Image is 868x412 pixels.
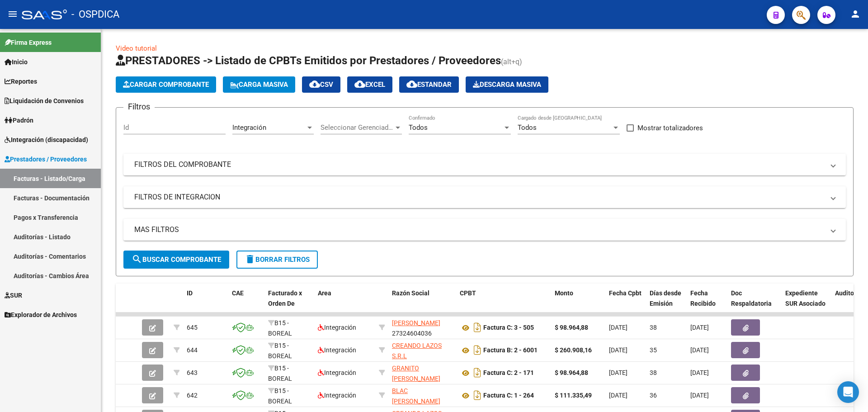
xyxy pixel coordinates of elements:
[347,76,392,93] button: EXCEL
[302,76,340,93] button: CSV
[473,81,541,89] span: Descarga Masiva
[134,160,824,170] mat-panel-title: FILTROS DEL COMPROBANTE
[309,81,333,89] span: CSV
[392,342,442,360] span: CREANDO LAZOS S.R.L
[268,387,292,405] span: B15 - BOREAL
[123,100,155,113] h3: Filtros
[388,284,456,323] datatable-header-cell: Razón Social
[837,381,859,403] div: Open Intercom Messenger
[123,219,846,241] mat-expansion-panel-header: MAS FILTROS
[650,289,681,307] span: Días desde Emisión
[187,324,198,331] span: 645
[466,76,548,93] button: Descarga Masiva
[268,342,292,360] span: B15 - BOREAL
[5,76,37,86] span: Reportes
[850,9,861,19] mat-icon: person
[5,57,28,67] span: Inicio
[5,310,77,320] span: Explorador de Archivos
[555,392,592,399] strong: $ 111.335,49
[228,284,264,323] datatable-header-cell: CAE
[116,44,157,52] a: Video tutorial
[232,289,244,297] span: CAE
[392,341,453,360] div: 30715848550
[518,123,537,132] span: Todos
[690,324,709,331] span: [DATE]
[5,115,33,125] span: Padrón
[123,251,229,269] button: Buscar Comprobante
[466,76,548,93] app-download-masive: Descarga masiva de comprobantes (adjuntos)
[483,392,534,399] strong: Factura C: 1 - 264
[690,289,716,307] span: Fecha Recibido
[116,54,501,67] span: PRESTADORES -> Listado de CPBTs Emitidos por Prestadores / Proveedores
[555,324,588,331] strong: $ 98.964,88
[268,319,292,337] span: B15 - BOREAL
[650,369,657,376] span: 38
[483,347,538,354] strong: Factura B: 2 - 6001
[392,289,429,297] span: Razón Social
[318,369,356,376] span: Integración
[605,284,646,323] datatable-header-cell: Fecha Cpbt
[7,9,18,19] mat-icon: menu
[392,363,453,382] div: 27312537651
[132,254,142,265] mat-icon: search
[646,284,687,323] datatable-header-cell: Días desde Emisión
[609,369,627,376] span: [DATE]
[318,346,356,354] span: Integración
[5,38,52,47] span: Firma Express
[609,392,627,399] span: [DATE]
[650,324,657,331] span: 38
[134,192,824,202] mat-panel-title: FILTROS DE INTEGRACION
[123,81,209,89] span: Cargar Comprobante
[650,392,657,399] span: 36
[123,186,846,208] mat-expansion-panel-header: FILTROS DE INTEGRACION
[472,388,483,403] i: Descargar documento
[835,289,862,297] span: Auditoria
[406,79,417,90] mat-icon: cloud_download
[321,123,394,132] span: Seleccionar Gerenciador
[609,346,627,354] span: [DATE]
[187,346,198,354] span: 644
[727,284,782,323] datatable-header-cell: Doc Respaldatoria
[650,346,657,354] span: 35
[690,369,709,376] span: [DATE]
[264,284,314,323] datatable-header-cell: Facturado x Orden De
[555,346,592,354] strong: $ 260.908,16
[354,79,365,90] mat-icon: cloud_download
[5,290,22,300] span: SUR
[637,123,703,133] span: Mostrar totalizadores
[318,392,356,399] span: Integración
[555,289,573,297] span: Monto
[132,256,221,264] span: Buscar Comprobante
[187,392,198,399] span: 642
[472,343,483,357] i: Descargar documento
[555,369,588,376] strong: $ 98.964,88
[472,365,483,380] i: Descargar documento
[314,284,375,323] datatable-header-cell: Area
[354,81,385,89] span: EXCEL
[268,365,292,382] span: B15 - BOREAL
[687,284,727,323] datatable-header-cell: Fecha Recibido
[232,123,266,132] span: Integración
[236,251,318,269] button: Borrar Filtros
[187,369,198,376] span: 643
[318,324,356,331] span: Integración
[609,289,642,297] span: Fecha Cpbt
[690,392,709,399] span: [DATE]
[609,324,627,331] span: [DATE]
[551,284,605,323] datatable-header-cell: Monto
[134,225,824,235] mat-panel-title: MAS FILTROS
[731,289,772,307] span: Doc Respaldatoria
[71,5,119,24] span: - OSPDICA
[460,289,476,297] span: CPBT
[5,154,87,164] span: Prestadores / Proveedores
[392,386,453,405] div: 27375004092
[309,79,320,90] mat-icon: cloud_download
[5,135,88,145] span: Integración (discapacidad)
[782,284,831,323] datatable-header-cell: Expediente SUR Asociado
[392,365,440,382] span: GRANITO [PERSON_NAME]
[483,324,534,331] strong: Factura C: 3 - 505
[409,123,428,132] span: Todos
[501,57,522,66] span: (alt+q)
[187,289,193,297] span: ID
[123,154,846,175] mat-expansion-panel-header: FILTROS DEL COMPROBANTE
